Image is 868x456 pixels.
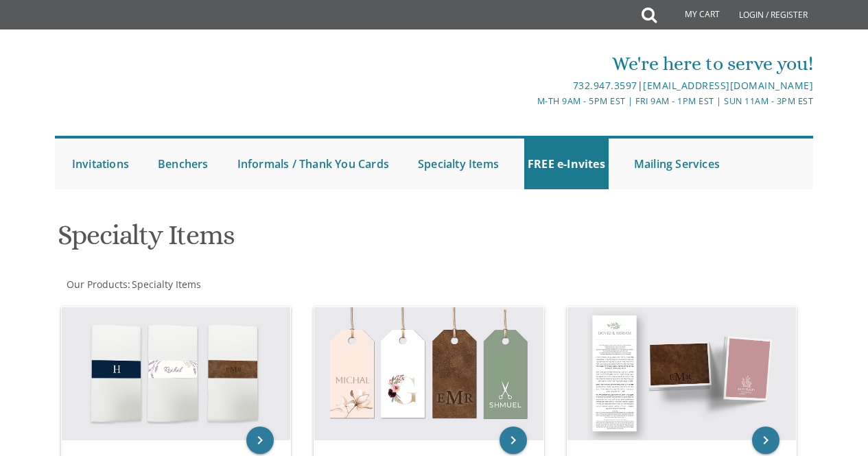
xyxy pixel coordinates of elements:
a: FREE e-Invites [524,139,609,189]
div: M-Th 9am - 5pm EST | Fri 9am - 1pm EST | Sun 11am - 3pm EST [308,94,813,108]
div: : [55,278,434,291]
div: | [308,77,813,94]
a: [EMAIL_ADDRESS][DOMAIN_NAME] [643,79,813,92]
a: Our Products [65,278,128,291]
span: Specialty Items [132,278,201,291]
img: Tags [314,307,543,441]
a: Specialty Items [414,139,502,189]
a: 732.947.3597 [573,79,637,92]
a: Informals / Thank You Cards [234,139,392,189]
img: Benchers [567,307,797,441]
a: keyboard_arrow_right [246,427,274,454]
a: My Cart [655,1,729,29]
a: Specialty Items [130,278,201,291]
a: Benchers [154,139,212,189]
a: Invitations [69,139,132,189]
a: Mailing Services [631,139,723,189]
div: We're here to serve you! [308,50,813,77]
a: keyboard_arrow_right [752,427,779,454]
h1: Specialty Items [58,220,553,261]
a: keyboard_arrow_right [500,427,527,454]
img: Napkin Bands [62,307,291,441]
